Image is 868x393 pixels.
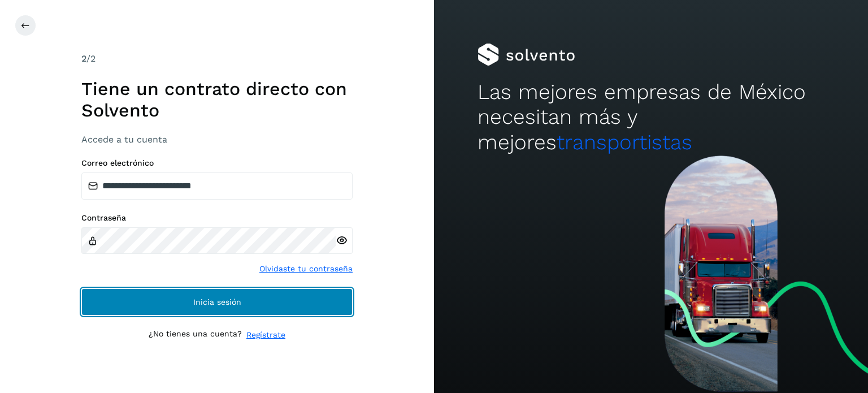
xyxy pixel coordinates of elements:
a: Regístrate [246,329,285,341]
label: Contraseña [81,213,353,223]
h1: Tiene un contrato directo con Solvento [81,78,353,122]
p: ¿No tienes una cuenta? [149,329,242,341]
label: Correo electrónico [81,158,353,168]
span: 2 [81,53,86,64]
span: transportistas [557,130,692,154]
button: Inicia sesión [81,288,353,316]
a: Olvidaste tu contraseña [259,263,353,275]
span: Inicia sesión [193,298,241,306]
h3: Accede a tu cuenta [81,134,353,145]
h2: Las mejores empresas de México necesitan más y mejores [478,80,824,155]
div: /2 [81,52,353,66]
